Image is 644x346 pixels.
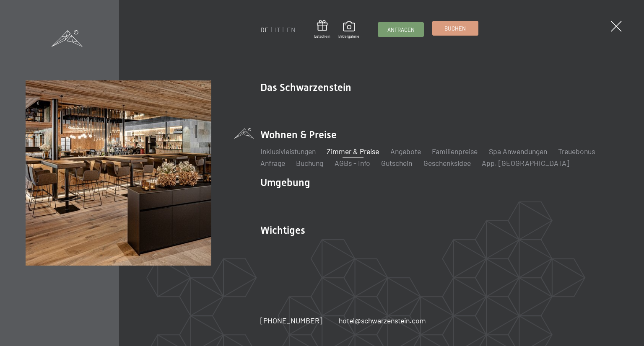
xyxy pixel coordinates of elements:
[489,147,547,156] a: Spa Anwendungen
[423,158,471,168] a: Geschenksidee
[296,158,323,168] a: Buchung
[339,315,426,326] a: hotel@schwarzenstein.com
[444,25,466,32] span: Buchen
[338,34,359,39] span: Bildergalerie
[433,21,478,35] a: Buchen
[378,23,423,36] a: Anfragen
[381,158,412,168] a: Gutschein
[260,315,322,326] a: [PHONE_NUMBER]
[275,26,280,34] a: IT
[260,158,285,168] a: Anfrage
[335,158,370,168] a: AGBs - Info
[260,316,322,325] span: [PHONE_NUMBER]
[260,26,269,34] a: DE
[260,147,316,156] a: Inklusivleistungen
[390,147,421,156] a: Angebote
[327,147,379,156] a: Zimmer & Preise
[558,147,595,156] a: Treuebonus
[482,158,569,168] a: App. [GEOGRAPHIC_DATA]
[287,26,296,34] a: EN
[387,26,415,34] span: Anfragen
[432,147,478,156] a: Familienpreise
[314,34,330,39] span: Gutschein
[314,20,330,39] a: Gutschein
[338,21,359,39] a: Bildergalerie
